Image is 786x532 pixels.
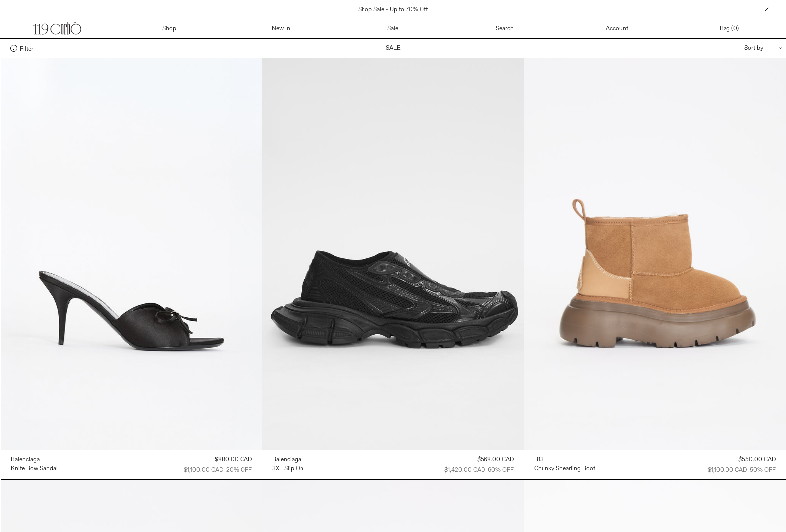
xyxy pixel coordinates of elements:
div: $1,420.00 CAD [444,466,485,474]
a: Chunky Shearling Boot [534,464,595,473]
img: R13 Chunky Shearling Boot [524,58,786,450]
div: Sort by [686,39,776,58]
div: $880.00 CAD [215,455,252,464]
div: Knife Bow Sandal [11,465,58,473]
div: $1,100.00 CAD [184,466,223,474]
a: Account [561,19,673,38]
a: Balenciaga [272,455,303,464]
img: Balenciaga Knife Bow Sandal [1,58,262,450]
span: Filter [20,45,33,52]
a: Search [449,19,561,38]
a: Bag () [673,19,786,38]
div: $550.00 CAD [738,455,776,464]
div: R13 [534,456,544,464]
a: Shop Sale - Up to 70% Off [358,6,428,14]
div: 50% OFF [750,466,776,474]
img: Balenciaga 3XL Slip On [262,58,524,450]
span: 0 [733,25,737,33]
div: Balenciaga [272,456,301,464]
div: $568.00 CAD [477,455,514,464]
div: Balenciaga [11,456,40,464]
a: Knife Bow Sandal [11,464,58,473]
a: 3XL Slip On [272,464,303,473]
div: 20% OFF [226,466,252,474]
span: ) [733,24,739,33]
a: R13 [534,455,595,464]
a: New In [225,19,337,38]
div: 60% OFF [488,466,514,474]
a: Shop [113,19,225,38]
a: Balenciaga [11,455,58,464]
a: Sale [337,19,449,38]
div: Chunky Shearling Boot [534,465,595,473]
div: $1,100.00 CAD [708,466,747,474]
div: 3XL Slip On [272,465,303,473]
